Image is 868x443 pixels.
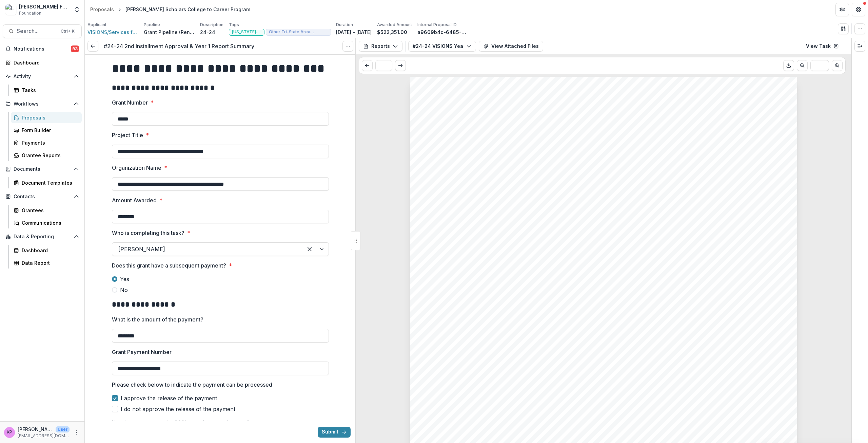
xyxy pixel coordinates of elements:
[269,30,328,34] span: Other Tri-State Area ([GEOGRAPHIC_DATA] & [GEOGRAPHIC_DATA])
[433,406,600,415] span: Primary Contact Organization Address
[11,177,82,188] a: Document Templates
[87,29,138,36] a: VISIONS/Services for the Blind and Visually Impaired
[11,257,82,269] a: Data Report
[11,217,82,228] a: Communications
[854,41,865,52] button: Expand right
[22,139,76,146] div: Payments
[18,433,70,439] p: [EMAIL_ADDRESS][DOMAIN_NAME]
[408,41,476,52] button: #24-24 VISIONS Year 1 Report
[11,137,82,148] a: Payments
[11,125,82,136] a: Form Builder
[22,207,76,214] div: Grantees
[11,205,82,216] a: Grantees
[395,60,406,71] button: Scroll to next page
[71,45,79,52] span: 93
[433,323,497,331] span: [PERSON_NAME]
[19,10,41,16] span: Foundation
[3,24,82,38] button: Search...
[72,428,80,437] button: More
[377,29,407,36] p: $522,351.00
[433,343,531,352] span: Primary Contact Email
[433,240,752,248] span: We use the information not only to inform our future grantmaking, but also to help share best
[433,167,487,175] span: Dear Grantees:
[433,250,590,258] span: practices and learnings with the field at large.
[144,29,195,36] p: Grant Pipeline (Renewals)
[433,122,767,134] span: [PERSON_NAME] FUND FOR THE BLIND INTERIM REPORT
[120,286,128,294] span: No
[304,244,315,255] div: Clear selected options
[22,219,76,226] div: Communications
[22,87,76,94] div: Tasks
[5,4,16,15] img: Lavelle Fund for the Blind
[336,22,353,28] p: Duration
[3,98,82,109] button: Open Workflows
[433,312,531,321] span: Primary Contact Name
[14,101,71,107] span: Workflows
[19,3,70,10] div: [PERSON_NAME] Fund for the Blind
[11,112,82,123] a: Proposals
[112,419,250,427] p: Has the grantee met the 80% spend out requirement?
[112,164,161,172] p: Organization Name
[229,22,239,28] p: Tags
[112,98,148,107] p: Grant Number
[112,131,143,139] p: Project Title
[3,231,82,242] button: Open Data & Reporting
[489,167,758,175] span: Thank you for taking the time to complete this grant report. We look forward to
[783,60,794,71] button: Download PDF
[433,100,580,113] span: Submission Responses
[479,41,543,52] button: View Attached Files
[3,191,82,202] button: Open Contacts
[22,152,76,159] div: Grantee Reports
[90,6,114,13] div: Proposals
[433,229,772,237] span: and (2) report back to our actively engaged Board of Directors on the use of the Fund’s resources.
[11,85,82,96] a: Tasks
[11,245,82,256] a: Dashboard
[14,59,76,66] div: Dashboard
[17,28,57,34] span: Search...
[121,405,235,413] span: I do not approve the release of the payment
[14,194,71,200] span: Contacts
[56,426,70,432] p: User
[336,29,372,36] p: [DATE] - [DATE]
[22,179,76,186] div: Document Templates
[832,60,843,71] button: Scroll to next page
[14,74,71,79] span: Activity
[7,430,12,435] div: Khanh Phan
[14,234,71,240] span: Data & Reporting
[22,114,76,121] div: Proposals
[433,417,555,425] span: [STREET_ADDRESS][US_STATE]
[417,29,468,36] p: a9669b4c-6485-4ca9-b790-d334a7ca8a59
[318,427,351,438] button: Submit
[362,60,373,71] button: Scroll to previous page
[3,164,82,174] button: Open Documents
[14,46,71,52] span: Notifications
[377,22,412,28] p: Awarded Amount
[11,150,82,161] a: Grantee Reports
[3,71,82,82] button: Open Activity
[433,219,766,227] span: Fund Staff with the information we need to determine the overall success of the program/project,
[112,381,272,389] p: Please check below to indicate the payment can be processed
[112,348,172,356] p: Grant Payment Number
[18,426,53,433] p: [PERSON_NAME]
[104,43,254,50] h3: #24-24 2nd Installment Approval & Year 1 Report Summary
[87,22,106,28] p: Applicant
[22,127,76,134] div: Form Builder
[433,188,718,196] span: specified in the Benchmarks of Program Success section of your grant agreement.
[433,271,594,279] span: It is a pleasure to partner with you in this work.
[433,290,604,300] span: GRANT CONTACT INFORMATION:
[433,386,525,394] span: Chief Development Officer
[112,196,157,204] p: Amount Awarded
[22,247,76,254] div: Dashboard
[433,355,566,363] span: [EMAIL_ADDRESS][DOMAIN_NAME]
[433,208,810,216] span: The purpose of this grant report is multifold: The questions are designed to (1) provide the [PER...
[72,3,82,16] button: Open entity switcher
[802,41,843,52] a: View Task
[59,27,76,35] div: Ctrl + K
[22,259,76,266] div: Data Report
[852,3,865,16] button: Get Help
[433,177,756,185] span: learning about your project’s progress to date and would ask you please to focus on the goals
[3,43,82,54] button: Notifications93
[232,30,261,34] span: [US_STATE][GEOGRAPHIC_DATA]
[359,41,402,52] button: Reports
